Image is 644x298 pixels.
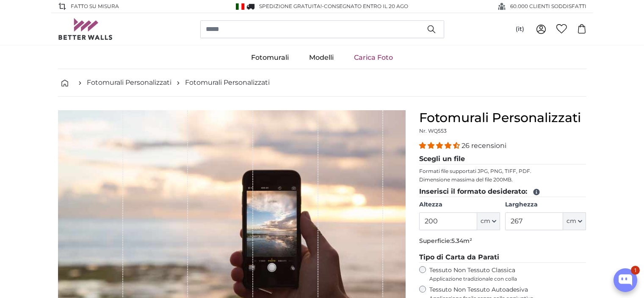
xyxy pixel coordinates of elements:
span: Fatto su misura [71,3,119,10]
button: cm [563,212,586,230]
a: Fotomurali Personalizzati [185,78,270,88]
span: 60.000 CLIENTI SODDISFATTI [510,3,586,10]
button: Open chatbox [614,268,637,292]
nav: breadcrumbs [58,69,586,97]
h1: Fotomurali Personalizzati [419,110,586,125]
button: cm [477,212,500,230]
span: 4.54 stars [419,142,462,150]
label: Larghezza [505,201,586,209]
p: Dimensione massima del file 200MB. [419,176,586,183]
a: Fotomurali [241,47,299,69]
label: Altezza [419,201,500,209]
span: 5.34m² [451,237,472,245]
span: Consegnato entro il 20 ago [324,3,408,9]
span: cm [567,217,576,226]
span: Nr. WQ553 [419,128,447,134]
p: Formati file supportati JPG, PNG, TIFF, PDF. [419,168,586,175]
button: (it) [509,22,531,37]
img: Italia [236,3,244,10]
span: - [322,3,408,9]
label: Tessuto Non Tessuto Classica [429,266,586,282]
img: Betterwalls [58,18,113,40]
legend: Tipo di Carta da Parati [419,252,586,263]
a: Fotomurali Personalizzati [87,78,171,88]
span: 26 recensioni [462,142,506,150]
legend: Scegli un file [419,154,586,164]
a: Modelli [299,47,344,69]
a: Carica Foto [344,47,403,69]
p: Superficie: [419,237,586,245]
span: cm [481,217,490,226]
legend: Inserisci il formato desiderato: [419,187,586,197]
div: 1 [631,266,640,275]
span: Spedizione GRATUITA! [259,3,322,9]
span: Applicazione tradizionale con colla [429,276,586,282]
